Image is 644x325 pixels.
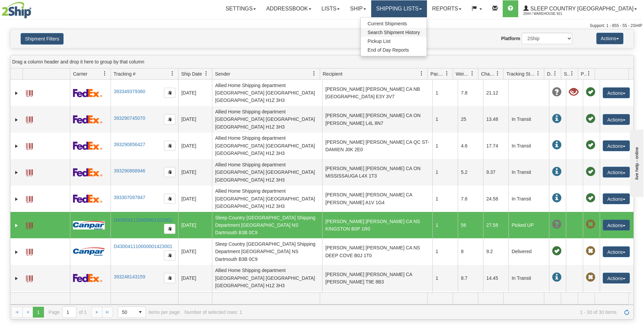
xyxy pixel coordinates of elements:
td: Allied Home Shipping department [GEOGRAPHIC_DATA] [GEOGRAPHIC_DATA] [GEOGRAPHIC_DATA] H1Z 3H3 [212,106,322,132]
a: Recipient filter column settings [416,68,427,79]
button: Copy to clipboard [164,250,175,261]
a: Search Shipment History [361,28,427,37]
td: 9.37 [483,159,508,185]
a: Label [26,87,33,98]
span: Weight [456,71,470,77]
span: items per page [118,306,180,318]
span: Tracking Status [506,71,536,77]
button: Actions [603,273,630,283]
span: Pickup Successfully created [586,193,595,203]
td: [PERSON_NAME] [PERSON_NAME] CA ON [PERSON_NAME] L4L 8N7 [322,106,432,132]
a: Expand [13,143,20,150]
td: 1 [432,159,458,185]
button: Copy to clipboard [164,167,175,177]
span: Pickup Not Assigned [586,246,595,256]
span: Carrier [73,71,88,77]
iframe: chat widget [628,128,643,197]
a: 393349379360 [114,89,145,94]
span: Packages [430,71,445,77]
a: Expand [13,169,20,176]
a: Lists [316,0,345,17]
td: 5.2 [458,159,483,185]
img: 2 - FedEx Express® [73,89,102,97]
td: 1 [432,106,458,132]
td: [PERSON_NAME] [PERSON_NAME] CA ON MISSISSAUGA L4X 1T3 [322,159,432,185]
td: 1 [432,238,458,265]
td: 9.2 [483,238,508,265]
span: Ship Date [181,71,202,77]
td: 14.45 [483,265,508,291]
a: Tracking # filter column settings [167,68,178,79]
button: Actions [603,220,630,231]
td: [DATE] [178,133,212,159]
div: grid grouping header [10,55,634,69]
span: In Transit [552,193,562,203]
span: Current Shipments [367,21,407,26]
img: 14 - Canpar [73,221,105,229]
label: Platform [501,35,520,42]
td: [DATE] [178,80,212,106]
a: Pickup Status filter column settings [583,68,595,79]
a: 393290745070 [114,115,145,121]
td: In Transit [508,159,549,185]
td: [DATE] [178,238,212,265]
td: 1 [432,133,458,159]
a: Expand [13,222,20,229]
a: Expand [13,275,20,282]
td: [PERSON_NAME] [PERSON_NAME] CA NB [GEOGRAPHIC_DATA] E3Y 3V7 [322,80,432,106]
img: 2 - FedEx Express® [73,141,102,150]
td: 21.12 [483,80,508,106]
span: In Transit [552,273,562,282]
td: 24.58 [483,186,508,212]
a: Shipment Issues filter column settings [566,68,578,79]
img: logo2044.jpg [2,2,31,19]
td: [PERSON_NAME] [PERSON_NAME] CA QC ST-DAMIEN J0K 2E0 [322,133,432,159]
span: Shipment Issues [564,71,570,77]
span: Pickup List [367,38,390,44]
td: In Transit [508,106,549,132]
td: Picked UP [508,212,549,238]
td: [PERSON_NAME] [PERSON_NAME] CA BC VANCOUVER V6A 4B3 [322,291,432,318]
td: In Transit [508,133,549,159]
a: Settings [220,0,261,17]
a: Ship Date filter column settings [200,68,212,79]
button: Shipment Filters [21,33,64,45]
td: In Transit [508,291,549,318]
span: Page of 1 [49,306,87,318]
span: Sleep Country [GEOGRAPHIC_DATA] [529,6,634,11]
a: Ship [345,0,371,17]
td: 4.6 [458,133,483,159]
td: 25 [458,106,483,132]
button: Actions [603,246,630,257]
td: Sleep Country [GEOGRAPHIC_DATA] Shipping Department [GEOGRAPHIC_DATA] NS Dartmouth B3B 0C9 [212,238,322,265]
td: 1 [432,186,458,212]
a: Expand [13,249,20,255]
a: Weight filter column settings [467,68,478,79]
td: 13.48 [483,106,508,132]
button: Actions [603,193,630,204]
td: 8 [458,238,483,265]
span: In Transit [552,167,562,177]
input: Page 1 [63,307,76,318]
td: [DATE] [178,186,212,212]
span: In Transit [552,140,562,150]
td: Allied Home Shipping department [GEOGRAPHIC_DATA] [GEOGRAPHIC_DATA] [GEOGRAPHIC_DATA] H1Z 3H3 [212,186,322,212]
a: Label [26,246,33,256]
button: Copy to clipboard [164,224,175,234]
a: D430041110000001422001 [114,217,172,223]
span: On time [552,246,562,256]
td: Delivered [508,238,549,265]
td: 7.6 [458,186,483,212]
td: 27.58 [483,212,508,238]
td: Allied Home Shipping department [GEOGRAPHIC_DATA] [GEOGRAPHIC_DATA] [GEOGRAPHIC_DATA] H1Z 3H3 [212,159,322,185]
span: Charge [481,71,495,77]
td: [DATE] [178,212,212,238]
td: 1 [432,265,458,291]
td: 56 [458,212,483,238]
a: Charge filter column settings [492,68,503,79]
img: 14 - Canpar [73,247,105,256]
div: Number of selected rows: 1 [185,309,242,315]
a: D430041110000001423001 [114,244,172,249]
td: [PERSON_NAME] [PERSON_NAME] CA NS DEEP COVE B0J 1T0 [322,238,432,265]
a: Label [26,193,33,204]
